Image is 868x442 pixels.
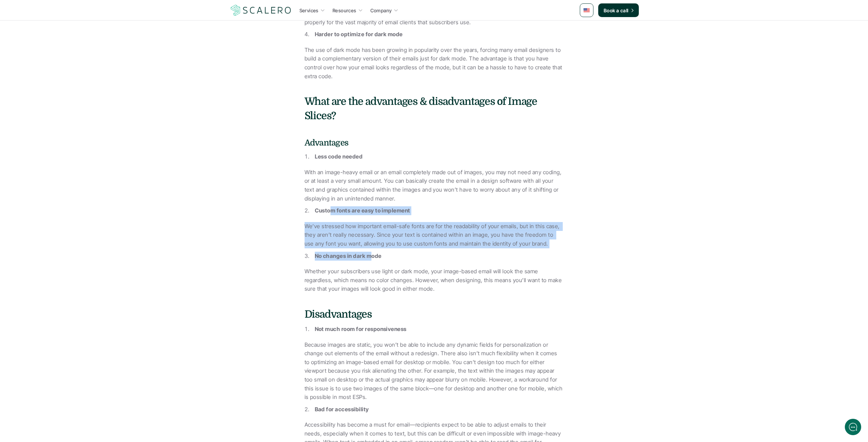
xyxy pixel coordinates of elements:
p: Whether your subscribers use light or dark mode, your image-based email will look the same regard... [305,267,564,293]
p: Services [299,7,319,14]
a: Scalero company logo [230,4,292,16]
strong: Harder to optimize for dark mode [315,31,403,38]
h5: Advantages [305,137,564,149]
p: With an image-heavy email or an email completely made out of images, you may not need any coding,... [305,168,564,203]
p: The use of dark mode has been growing in popularity over the years, forcing many email designers ... [305,46,564,81]
a: Book a call [598,3,639,17]
button: New conversation [11,91,126,104]
strong: Bad for accessibility [315,406,369,413]
iframe: gist-messenger-bubble-iframe [845,419,861,435]
h2: Let us know if we can help with lifecycle marketing. [10,45,126,78]
p: Resources [333,7,356,14]
strong: No changes in dark mode [315,252,382,259]
strong: Custom fonts are easy to implement [315,207,410,214]
img: Scalero company logo [230,4,292,17]
span: We run on Gist [57,239,86,243]
h1: Hi! Welcome to [GEOGRAPHIC_DATA]. [10,33,126,44]
p: Book a call [604,7,629,14]
strong: Less code needed [315,153,363,160]
strong: Not much room for responsiveness [315,326,407,332]
p: We’ve stressed how important email-safe fonts are for the readability of your emails, but in this... [305,222,564,248]
h4: Disadvantages [305,307,564,321]
h4: What are the advantages & disadvantages of Image Slices? [305,94,564,123]
p: Company [370,7,392,14]
p: Because images are static, you won’t be able to include any dynamic fields for personalization or... [305,341,564,402]
span: New conversation [44,95,82,100]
